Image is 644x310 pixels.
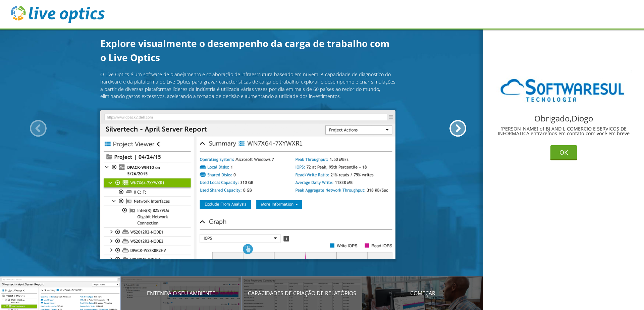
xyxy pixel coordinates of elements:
[100,71,395,100] p: O Live Optics é um software de planejamento e colaboração de infraestrutura baseado em nuvem. A c...
[488,126,639,136] p: [PERSON_NAME] of BJ AND L COMERCIO E SERVICOS DE INFORMATICA entraremos em contato com você em breve
[100,110,395,259] img: Introdução ao Live Optics
[550,145,577,160] button: OK
[11,6,105,23] img: live_optics_svg.svg
[100,36,395,64] h1: Explore visualmente o desempenho da carga de trabalho com o Live Optics
[362,289,483,297] p: Começar
[241,289,362,297] p: Capacidades de criação de relatórios
[121,289,241,297] p: Entenda o seu ambiente
[572,113,593,124] span: Diogo
[496,70,632,108] img: 0ZiU7fl3jNAAAAAElFTkSuQmCC
[488,114,639,122] h2: Obrigado,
